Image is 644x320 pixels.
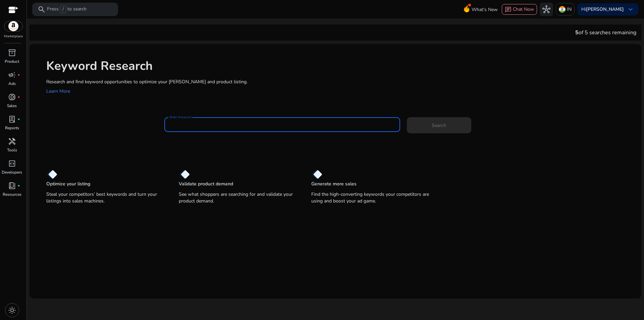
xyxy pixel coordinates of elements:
[46,170,57,179] img: diamond.svg
[170,115,191,120] mat-label: Enter Keyword
[46,191,165,204] p: Steal your competitors’ best keywords and turn your listings into sales machines.
[46,88,70,94] a: Learn More
[17,184,20,187] span: fiber_manual_record
[8,81,16,87] p: Ads
[179,181,233,187] p: Validate product demand
[575,29,636,37] div: of 5 searches remaining
[4,21,22,31] img: amazon.svg
[581,7,624,12] p: Hi
[60,6,66,13] span: /
[46,78,635,85] p: Research and find keyword opportunities to optimize your [PERSON_NAME] and product listing.
[4,34,23,39] p: Marketplace
[311,191,430,204] p: Find the high-converting keywords your competitors are using and boost your ad game.
[575,29,579,36] span: 5
[17,74,20,76] span: fiber_manual_record
[17,96,20,98] span: fiber_manual_record
[567,3,572,15] p: IN
[8,71,16,79] span: campaign
[5,58,19,64] p: Product
[38,5,46,13] span: search
[7,103,17,109] p: Sales
[502,4,537,15] button: chatChat Now
[179,191,298,204] p: See what shoppers are searching for and validate your product demand.
[559,6,566,13] img: in.svg
[46,181,90,187] p: Optimize your listing
[17,118,20,121] span: fiber_manual_record
[8,182,16,190] span: book_4
[179,170,190,179] img: diamond.svg
[540,3,553,16] button: hub
[311,181,357,187] p: Generate more sales
[5,125,19,131] p: Reports
[586,6,624,12] b: [PERSON_NAME]
[472,4,498,15] span: What's New
[2,169,22,175] p: Developers
[8,137,16,145] span: handyman
[47,6,87,13] p: Press to search
[542,5,550,13] span: hub
[8,93,16,101] span: donut_small
[3,191,21,197] p: Resources
[8,115,16,123] span: lab_profile
[7,147,17,153] p: Tools
[513,6,534,12] span: Chat Now
[505,6,512,13] span: chat
[46,59,635,73] h1: Keyword Research
[627,5,635,13] span: keyboard_arrow_down
[8,306,16,314] span: light_mode
[8,49,16,57] span: inventory_2
[311,170,322,179] img: diamond.svg
[8,159,16,168] span: code_blocks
